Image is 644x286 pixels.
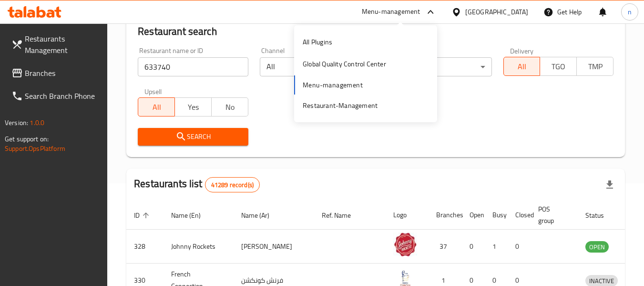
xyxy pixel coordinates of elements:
[138,57,248,76] input: Search for restaurant name or ID..
[4,27,108,62] a: Restaurants Management
[386,201,429,230] th: Logo
[429,201,462,230] th: Branches
[5,133,49,145] span: Get support on:
[429,230,462,264] td: 37
[510,47,534,54] label: Delivery
[174,97,212,117] button: Yes
[303,37,332,47] div: All Plugins
[205,177,260,192] div: Total records count
[581,60,610,74] span: TMP
[138,24,613,39] h2: Restaurant search
[145,131,240,143] span: Search
[585,242,609,253] span: OPEN
[585,210,616,221] span: Status
[544,60,573,74] span: TGO
[142,100,171,114] span: All
[134,177,260,192] h2: Restaurants list
[485,230,508,264] td: 1
[25,67,100,79] span: Branches
[393,233,417,256] img: Johnny Rockets
[164,230,234,264] td: Johnny Rockets
[576,57,613,76] button: TMP
[4,62,108,85] a: Branches
[25,90,100,102] span: Search Branch Phone
[508,201,531,230] th: Closed
[134,210,152,221] span: ID
[30,117,44,129] span: 1.0.0
[205,180,259,190] span: 41289 record(s)
[598,173,621,196] div: Export file
[5,117,28,129] span: Version:
[303,59,386,69] div: Global Quality Control Center
[138,97,175,117] button: All
[503,57,541,76] button: All
[538,203,566,226] span: POS group
[508,230,531,264] td: 0
[171,210,213,221] span: Name (En)
[508,60,537,74] span: All
[234,230,314,264] td: [PERSON_NAME]
[260,57,370,76] div: All
[485,201,508,230] th: Busy
[215,100,245,114] span: No
[465,7,528,17] div: [GEOGRAPHIC_DATA]
[138,128,248,146] button: Search
[126,230,164,264] td: 328
[241,210,282,221] span: Name (Ar)
[585,241,609,253] div: OPEN
[322,210,363,221] span: Ref. Name
[5,142,65,155] a: Support.OpsPlatform
[211,97,248,117] button: No
[462,201,485,230] th: Open
[144,88,162,95] label: Upsell
[303,100,378,111] div: Restaurant-Management
[628,7,632,17] span: n
[462,230,485,264] td: 0
[179,100,208,114] span: Yes
[4,85,108,107] a: Search Branch Phone
[25,33,100,56] span: Restaurants Management
[540,57,577,76] button: TGO
[362,6,420,18] div: Menu-management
